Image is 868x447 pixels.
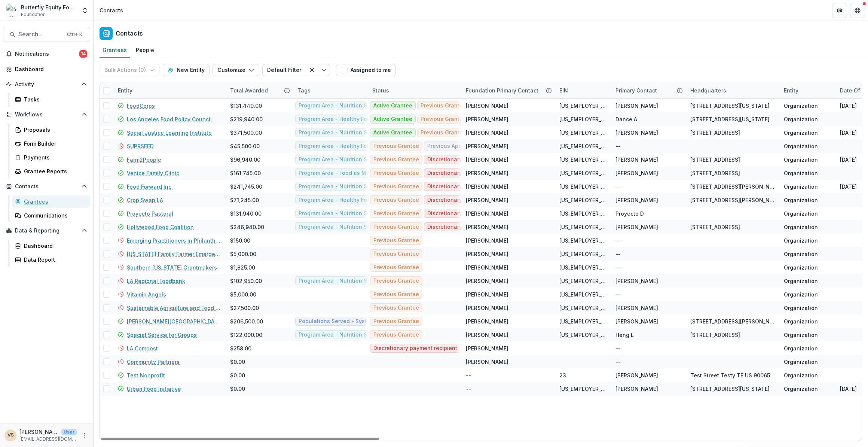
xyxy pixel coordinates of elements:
[127,129,212,137] a: Social Justice Learning Institute
[299,170,386,176] span: Program Area - Food as Medicine
[784,223,818,231] div: Organization
[784,142,818,150] div: Organization
[226,82,293,98] div: Total Awarded
[690,183,775,191] div: [STREET_ADDRESS][PERSON_NAME][US_STATE]
[21,3,77,11] div: Butterfly Equity Foundation
[611,82,686,98] div: Primary Contact
[427,197,511,203] span: Discretionary payment recipient
[127,317,221,325] a: [PERSON_NAME][GEOGRAPHIC_DATA]
[80,431,89,440] button: More
[127,385,181,393] a: Urban Food Initiative
[615,156,658,164] div: [PERSON_NAME]
[127,371,165,379] a: Test Nonprofit
[373,156,419,163] span: Previous Grantee
[368,86,394,94] div: Status
[373,224,419,230] span: Previous Grantee
[127,102,155,110] a: FoodCorps
[466,344,508,352] div: [PERSON_NAME]
[21,11,46,18] span: Foundation
[427,156,511,163] span: Discretionary payment recipient
[690,371,770,379] div: Test Street Testy TE US 90065
[373,237,419,244] span: Previous Grantee
[615,264,621,271] div: --
[127,142,154,150] a: SUPRSEED
[299,130,385,136] span: Program Area - Nutrition Security
[127,169,179,177] a: Venice Family Clinic
[100,45,130,55] div: Grantees
[113,82,226,98] div: Entity
[559,277,606,285] div: [US_EMPLOYER_IDENTIFICATION_NUMBER]
[427,170,511,176] span: Discretionary payment recipient
[559,385,606,393] div: [US_EMPLOYER_IDENTIFICATION_NUMBER]
[127,183,173,191] a: Food Forward Inc.
[559,210,606,218] div: [US_EMPLOYER_IDENTIFICATION_NUMBER]
[373,305,419,311] span: Previous Grantee
[461,82,555,98] div: Foundation Primary Contact
[230,277,262,285] div: $102,950.00
[230,358,245,366] div: $0.00
[840,102,857,110] div: [DATE]
[615,371,658,379] div: [PERSON_NAME]
[690,102,770,110] div: [STREET_ADDRESS][US_STATE]
[230,223,264,231] div: $246,940.00
[299,103,385,109] span: Program Area - Nutrition Security
[230,183,262,191] div: $241,745.00
[373,143,419,149] span: Previous Grantee
[615,183,621,191] div: --
[3,27,90,42] button: Search...
[373,210,419,217] span: Previous Grantee
[127,237,221,244] a: Emerging Practitioners in Philanthropy
[373,264,419,271] span: Previous Grantee
[213,64,259,76] button: Customize
[299,183,385,190] span: Program Area - Nutrition Security
[784,156,818,164] div: Organization
[559,129,606,137] div: [US_EMPLOYER_IDENTIFICATION_NUMBER]
[299,156,385,163] span: Program Area - Nutrition Security
[615,142,621,150] div: --
[230,250,256,258] div: $5,000.00
[615,115,637,123] div: Dance A
[127,264,217,271] a: Southern [US_STATE] Grantmakers
[466,250,508,258] div: [PERSON_NAME]
[559,156,606,164] div: [US_EMPLOYER_IDENTIFICATION_NUMBER]
[840,156,857,164] div: [DATE]
[127,277,185,285] a: LA Regional Foodbank
[559,264,606,271] div: [US_EMPLOYER_IDENTIFICATION_NUMBER]
[690,156,740,164] div: [STREET_ADDRESS]
[615,344,621,352] div: --
[559,291,606,298] div: [US_EMPLOYER_IDENTIFICATION_NUMBER]
[690,385,770,393] div: [STREET_ADDRESS][US_STATE]
[24,126,84,134] div: Proposals
[230,304,259,312] div: $27,500.00
[615,331,634,339] div: Heng L
[559,371,566,379] div: 23
[840,129,857,137] div: [DATE]
[15,81,78,88] span: Activity
[690,169,740,177] div: [STREET_ADDRESS]
[12,195,90,208] a: Grantees
[555,82,611,98] div: EIN
[18,31,62,38] span: Search...
[133,43,157,58] a: People
[850,3,865,18] button: Get Help
[784,371,818,379] div: Organization
[127,291,166,298] a: Vitamin Angels
[230,371,245,379] div: $0.00
[784,344,818,352] div: Organization
[262,64,306,76] button: Default Filter
[784,169,818,177] div: Organization
[466,317,508,325] div: [PERSON_NAME]
[779,82,835,98] div: Entity
[19,428,58,436] p: [PERSON_NAME]
[3,78,90,90] button: Open Activity
[466,331,508,339] div: [PERSON_NAME]
[421,116,466,122] span: Previous Grantee
[12,93,90,106] a: Tasks
[373,318,419,325] span: Previous Grantee
[466,102,508,110] div: [PERSON_NAME]
[3,180,90,192] button: Open Contacts
[466,156,508,164] div: [PERSON_NAME]
[690,223,740,231] div: [STREET_ADDRESS]
[24,256,84,264] div: Data Report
